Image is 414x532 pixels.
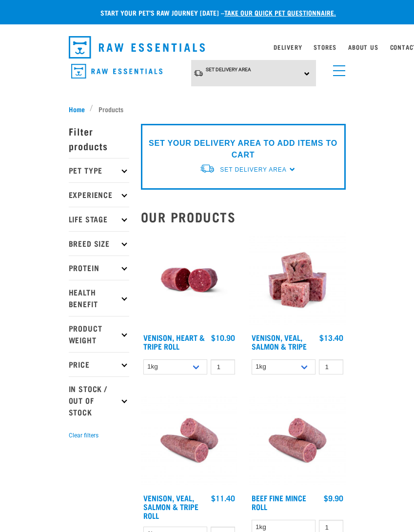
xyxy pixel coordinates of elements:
div: $13.40 [319,333,343,342]
div: $10.90 [211,333,235,342]
p: Price [69,352,129,376]
a: Stores [314,45,336,49]
a: Delivery [274,45,302,49]
img: van-moving.png [199,163,215,174]
h2: Our Products [141,209,346,224]
p: Filter products [69,119,129,158]
input: 1 [211,359,235,374]
span: Home [69,104,85,114]
img: Venison Veal Salmon Tripe 1651 [141,392,237,489]
a: Venison, Veal, Salmon & Tripe Roll [143,495,198,517]
a: take our quick pet questionnaire. [224,11,336,14]
span: Set Delivery Area [220,166,286,173]
a: Venison, Heart & Tripe Roll [143,335,205,348]
a: About Us [348,45,378,49]
img: van-moving.png [194,69,203,77]
p: Life Stage [69,207,129,231]
nav: dropdown navigation [61,32,354,62]
a: Venison, Veal, Salmon & Tripe [252,335,307,348]
p: SET YOUR DELIVERY AREA TO ADD ITEMS TO CART [148,138,338,161]
button: Clear filters [69,431,99,440]
p: Pet Type [69,158,129,182]
input: 1 [319,359,343,374]
div: $11.40 [211,493,235,502]
img: Raw Essentials Venison Heart & Tripe Hypoallergenic Raw Pet Food Bulk Roll Unwrapped [141,232,237,328]
img: Venison Veal Salmon Tripe 1651 [249,392,346,489]
p: In Stock / Out Of Stock [69,376,129,424]
p: Health Benefit [69,280,129,316]
img: Raw Essentials Logo [69,36,205,59]
a: Beef Fine Mince Roll [252,495,306,509]
div: $9.90 [324,493,343,502]
span: Set Delivery Area [206,67,251,72]
p: Experience [69,182,129,207]
a: menu [328,59,346,77]
img: Venison Veal Salmon Tripe 1621 [249,232,346,328]
nav: breadcrumbs [69,104,346,114]
a: Home [69,104,90,114]
p: Breed Size [69,231,129,256]
p: Protein [69,256,129,280]
p: Product Weight [69,316,129,352]
img: Raw Essentials Logo [71,64,162,79]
